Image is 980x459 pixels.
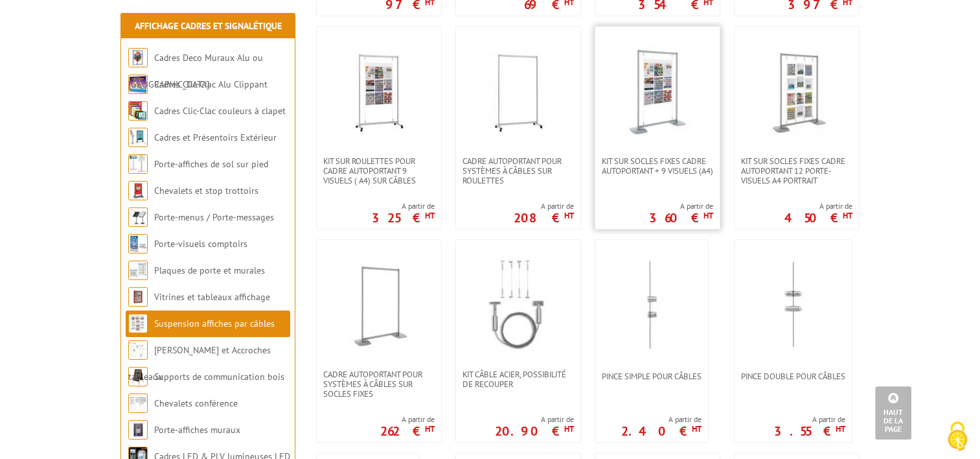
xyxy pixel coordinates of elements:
img: Cookies (fenêtre modale) [941,420,974,453]
a: Cadres Clic-Clac couleurs à clapet [154,105,286,117]
img: Cadres et Présentoirs Extérieur [128,128,148,147]
a: Haut de la page [875,386,911,440]
span: Kit sur roulettes pour cadre autoportant 9 visuels ( A4) sur câbles [323,156,435,185]
a: Cadres Clic-Clac Alu Clippant [154,78,268,90]
span: A partir de [621,414,701,425]
span: Cadre autoportant pour systèmes à câbles sur socles fixes [323,370,435,399]
p: 354 € [638,1,713,8]
sup: HT [564,423,574,434]
a: Porte-affiches de sol sur pied [154,158,268,170]
img: Pince double pour câbles [747,259,838,350]
sup: HT [692,423,701,434]
a: Porte-affiches muraux [154,424,240,436]
a: Cadre autoportant pour systèmes à câbles sur socles fixes [317,370,441,399]
span: A partir de [495,414,574,425]
sup: HT [425,423,435,434]
a: Vitrines et tableaux affichage [154,291,270,303]
a: Chevalets conférence [154,397,238,409]
sup: HT [425,210,435,221]
a: Kit Câble acier, possibilité de recouper [456,370,580,389]
sup: HT [703,210,713,221]
p: 208 € [514,214,574,222]
p: 97 € [385,1,435,8]
span: A partir de [784,201,852,211]
img: Porte-affiches muraux [128,420,148,440]
a: Chevalets et stop trottoirs [154,185,258,196]
img: Cadres Deco Muraux Alu ou Bois [128,48,148,67]
p: 360 € [649,214,713,222]
img: Cadre autoportant pour systèmes à câbles sur roulettes [473,46,564,137]
img: Kit sur roulettes pour cadre autoportant 9 visuels ( A4) sur câbles [334,46,424,137]
img: Kit Câble acier, possibilité de recouper [473,259,564,350]
img: Cimaises et Accroches tableaux [128,340,148,360]
span: A partir de [514,201,574,211]
p: 2.40 € [621,427,701,435]
a: Cadres et Présentoirs Extérieur [154,132,277,143]
img: Cadre autoportant pour systèmes à câbles sur socles fixes [334,259,424,350]
span: A partir de [372,201,435,211]
a: Plaques de porte et murales [154,265,265,276]
a: Cadres Deco Muraux Alu ou [GEOGRAPHIC_DATA] [128,52,263,90]
img: Kit sur socles fixes cadre autoportant 12 porte-visuels A4 portrait [751,46,842,137]
p: 397 € [788,1,852,8]
p: 3.55 € [774,427,845,435]
span: A partir de [649,201,713,211]
a: Kit sur socles fixes cadre autoportant 12 porte-visuels A4 portrait [735,156,859,185]
sup: HT [564,210,574,221]
a: Porte-visuels comptoirs [154,238,247,250]
img: Porte-visuels comptoirs [128,234,148,253]
a: Suspension affiches par câbles [154,318,275,329]
img: Suspension affiches par câbles [128,314,148,333]
sup: HT [843,210,852,221]
span: Kit sur socles fixes cadre autoportant 12 porte-visuels A4 portrait [741,156,852,185]
a: Kit sur socles fixes Cadre autoportant + 9 visuels (A4) [595,156,720,176]
img: Porte-affiches de sol sur pied [128,154,148,174]
img: Plaques de porte et murales [128,261,148,280]
span: Pince simple pour câbles [602,371,701,381]
a: Porte-menus / Porte-messages [154,211,274,223]
span: Pince double pour câbles [741,371,845,381]
span: A partir de [774,414,845,425]
img: Vitrines et tableaux affichage [128,287,148,307]
img: Pince simple pour câbles [606,259,697,350]
p: 450 € [784,214,852,222]
img: Cadres Clic-Clac couleurs à clapet [128,101,148,121]
img: Chevalets conférence [128,394,148,413]
a: [PERSON_NAME] et Accroches tableaux [128,344,271,383]
p: 325 € [372,214,435,222]
button: Cookies (fenêtre modale) [935,415,980,459]
p: 69 € [524,1,574,8]
a: Kit sur roulettes pour cadre autoportant 9 visuels ( A4) sur câbles [317,156,441,185]
img: Chevalets et stop trottoirs [128,181,148,200]
p: 262 € [380,427,435,435]
span: Kit sur socles fixes Cadre autoportant + 9 visuels (A4) [602,156,713,176]
span: Kit Câble acier, possibilité de recouper [462,370,574,389]
span: A partir de [380,414,435,425]
a: Pince simple pour câbles [595,371,708,381]
p: 20.90 € [495,427,574,435]
a: Supports de communication bois [154,371,284,383]
img: Porte-menus / Porte-messages [128,207,148,227]
img: Kit sur socles fixes Cadre autoportant + 9 visuels (A4) [612,46,703,137]
sup: HT [836,423,845,434]
a: Affichage Cadres et Signalétique [135,20,282,32]
a: Cadre autoportant pour systèmes à câbles sur roulettes [456,156,580,185]
a: Pince double pour câbles [735,371,852,381]
span: Cadre autoportant pour systèmes à câbles sur roulettes [462,156,574,185]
